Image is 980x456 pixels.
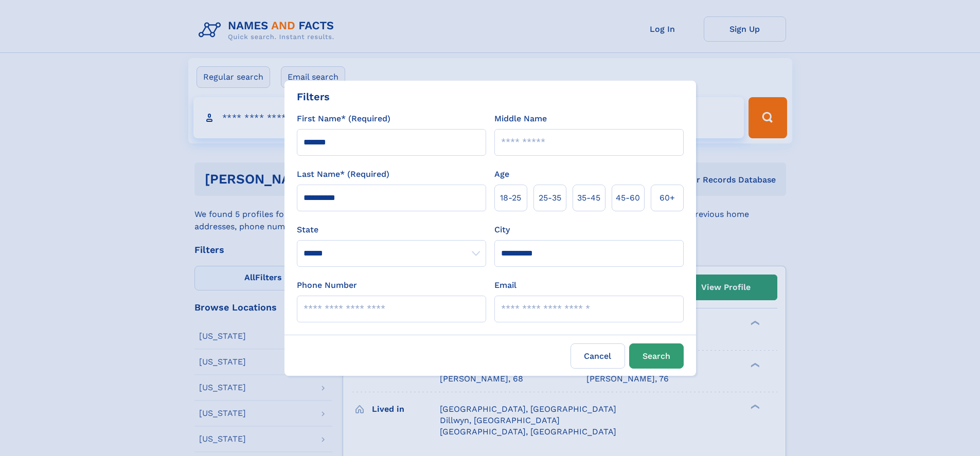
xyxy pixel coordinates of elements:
span: 25‑35 [539,192,561,204]
button: Search [629,343,684,369]
label: First Name* (Required) [297,113,390,125]
label: City [494,224,510,236]
label: Cancel [571,343,625,369]
label: Middle Name [494,113,547,125]
span: 35‑45 [577,192,600,204]
span: 60+ [660,192,675,204]
span: 45‑60 [616,192,640,204]
div: Filters [297,89,330,104]
label: Last Name* (Required) [297,168,389,180]
label: State [297,224,486,236]
span: 18‑25 [500,192,521,204]
label: Age [494,168,509,180]
label: Phone Number [297,279,357,291]
label: Email [494,279,516,291]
